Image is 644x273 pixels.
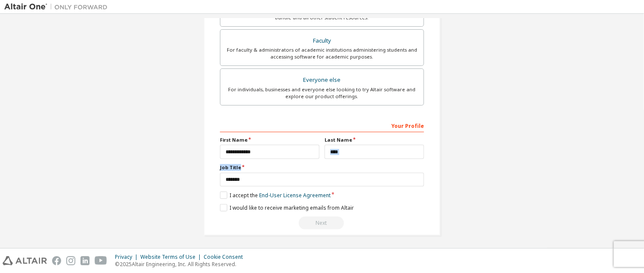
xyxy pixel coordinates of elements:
[226,47,418,60] div: For faculty & administrators of academic institutions administering students and accessing softwa...
[95,256,107,265] img: youtube.svg
[220,217,424,230] div: Select your account type to continue
[220,164,424,171] label: Job Title
[80,256,90,265] img: linkedin.svg
[52,256,61,265] img: facebook.svg
[115,261,248,268] p: © 2025 Altair Engineering, Inc. All Rights Reserved.
[220,136,319,143] label: First Name
[226,74,418,86] div: Everyone else
[66,256,75,265] img: instagram.svg
[226,86,418,100] div: For individuals, businesses and everyone else looking to try Altair software and explore our prod...
[325,136,424,143] label: Last Name
[140,254,204,261] div: Website Terms of Use
[220,192,331,199] label: I accept the
[204,254,248,261] div: Cookie Consent
[220,118,424,132] div: Your Profile
[259,192,331,199] a: End-User License Agreement
[4,3,112,11] img: Altair One
[220,204,354,211] label: I would like to receive marketing emails from Altair
[3,256,47,265] img: altair_logo.svg
[115,254,140,261] div: Privacy
[226,35,418,47] div: Faculty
